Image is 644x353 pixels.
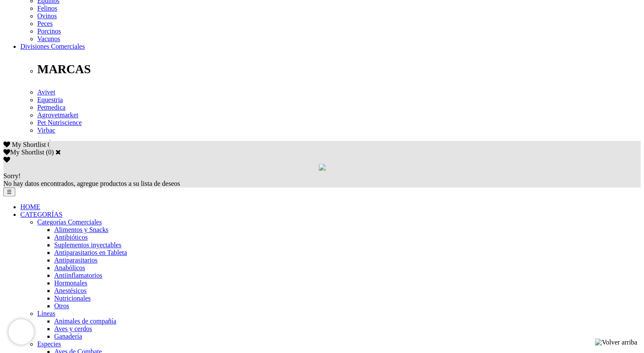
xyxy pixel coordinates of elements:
[37,127,55,134] a: Virbac
[47,141,51,148] span: 0
[20,43,85,50] a: Divisiones Comerciales
[54,241,122,248] a: Suplementos inyectables
[54,317,116,325] a: Animales de compañía
[54,249,127,256] a: Antiparasitarios en Tableta
[3,172,641,188] div: No hay datos encontrados, agregue productos a su lista de deseos
[54,295,91,302] a: Nutricionales
[48,149,52,156] label: 0
[3,188,15,196] button: ☰
[37,88,55,96] a: Avivet
[37,28,61,35] a: Porcinos
[12,141,46,148] span: My Shortlist
[55,149,61,155] a: Cerrar
[37,12,57,19] a: Ovinos
[54,226,108,233] a: Alimentos y Snacks
[8,319,34,345] iframe: Brevo live chat
[37,5,57,12] a: Felinos
[54,234,88,241] a: Antibióticos
[37,310,55,317] a: Líneas
[54,272,102,279] a: Antiinflamatorios
[37,119,82,126] a: Pet Nutriscience
[54,333,82,340] a: Ganadería
[37,96,63,103] a: Equestria
[37,35,60,42] a: Vacunos
[54,325,92,332] a: Aves y cerdos
[3,172,21,179] span: Sorry!
[54,302,69,309] a: Otros
[54,264,85,271] a: Anabólicos
[37,111,78,119] a: Agrovetmarket
[37,20,53,27] a: Peces
[20,203,40,210] a: HOME
[54,279,87,287] a: Hormonales
[46,149,54,156] span: ( )
[54,287,86,294] a: Anestésicos
[54,256,97,264] a: Antiparasitarios
[3,149,44,156] label: My Shortlist
[37,104,66,111] a: Petmedica
[595,339,637,346] img: Volver arriba
[20,211,63,218] a: CATEGORÍAS
[37,62,641,76] p: MARCAS
[319,164,326,171] img: loading.gif
[37,218,102,226] a: Categorías Comerciales
[37,340,61,347] a: Especies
